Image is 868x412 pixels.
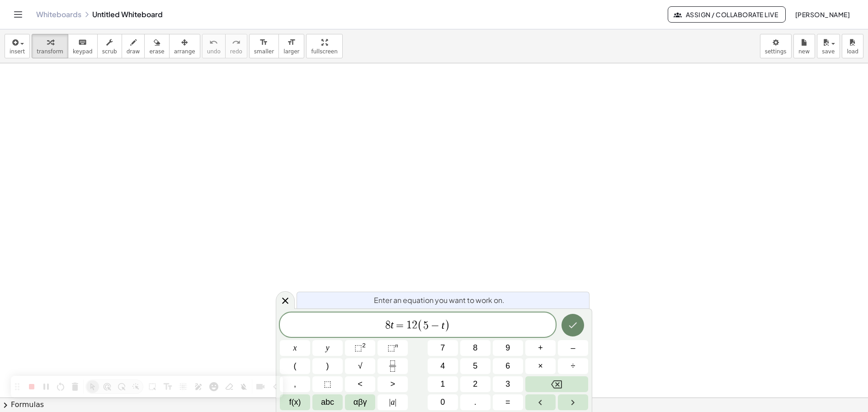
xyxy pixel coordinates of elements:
button: Done [561,314,584,336]
span: αβγ [354,396,367,408]
span: 8 [473,342,477,354]
button: 2 [460,376,491,392]
span: Assign / Collaborate Live [675,10,778,19]
sup: 2 [362,342,366,349]
a: Whiteboards [36,10,81,19]
button: 4 [428,358,458,374]
button: erase [144,34,169,58]
var: t [391,319,394,331]
button: , [280,376,310,392]
button: Left arrow [525,394,556,410]
span: > [390,378,395,390]
button: format_sizesmaller [249,34,279,58]
span: undo [207,48,221,55]
button: ( [280,358,310,374]
button: 0 [428,394,458,410]
button: Equals [493,394,523,410]
i: keyboard [78,37,87,48]
button: Times [525,358,556,374]
button: Placeholder [312,376,343,392]
span: erase [149,48,164,55]
span: = [394,320,407,331]
span: y [326,342,330,354]
button: Toggle navigation [11,7,25,22]
button: x [280,340,310,356]
button: ) [312,358,343,374]
span: = [505,396,510,408]
span: a [389,396,396,408]
span: , [294,378,296,390]
button: arrange [169,34,200,58]
span: x [293,342,297,354]
span: ) [326,360,329,372]
span: 5 [423,320,429,331]
span: transform [37,48,63,55]
button: Alphabet [312,394,343,410]
span: arrange [174,48,195,55]
button: format_sizelarger [278,34,304,58]
span: 4 [440,360,445,372]
button: undoundo [202,34,226,58]
button: Functions [280,394,310,410]
span: smaller [254,48,274,55]
span: 8 [385,320,391,331]
span: . [474,396,476,408]
span: insert [9,48,25,55]
i: format_size [259,37,268,48]
span: 5 [473,360,477,372]
span: ⬚ [354,343,362,352]
span: 7 [440,342,445,354]
button: Square root [345,358,375,374]
button: fullscreen [306,34,342,58]
button: Absolute value [377,394,408,410]
i: undo [209,37,218,48]
span: √ [358,360,363,372]
button: 3 [493,376,523,392]
button: load [842,34,863,58]
span: 9 [505,342,510,354]
var: t [442,319,445,331]
span: | [395,398,396,407]
span: 2 [473,378,477,390]
i: redo [232,37,241,48]
span: settings [765,48,787,55]
span: ÷ [571,360,576,372]
button: Assign / Collaborate Live [668,6,786,23]
button: Fraction [377,358,408,374]
button: scrub [97,34,122,58]
button: Superscript [377,340,408,356]
span: 1 [406,320,412,331]
button: y [312,340,343,356]
span: larger [283,48,299,55]
button: keyboardkeypad [68,34,98,58]
button: Less than [345,376,375,392]
span: 2 [412,320,417,331]
button: 1 [428,376,458,392]
span: keypad [73,48,93,55]
button: Backspace [525,376,588,392]
button: Divide [558,358,588,374]
span: ) [444,319,450,332]
button: 8 [460,340,491,356]
button: redoredo [225,34,247,58]
button: save [817,34,840,58]
span: ⬚ [387,343,395,352]
span: × [538,360,543,372]
span: 1 [440,378,445,390]
span: ( [294,360,297,372]
span: − [429,320,442,331]
button: new [793,34,815,58]
button: [PERSON_NAME] [788,6,857,23]
span: draw [127,48,140,55]
span: | [389,398,391,407]
span: abc [321,396,334,408]
span: + [538,342,543,354]
i: format_size [287,37,296,48]
button: Greek alphabet [345,394,375,410]
button: Right arrow [558,394,588,410]
span: ( [417,319,423,332]
button: draw [122,34,145,58]
span: Enter an equation you want to work on. [374,295,505,306]
button: 5 [460,358,491,374]
span: 3 [505,378,510,390]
